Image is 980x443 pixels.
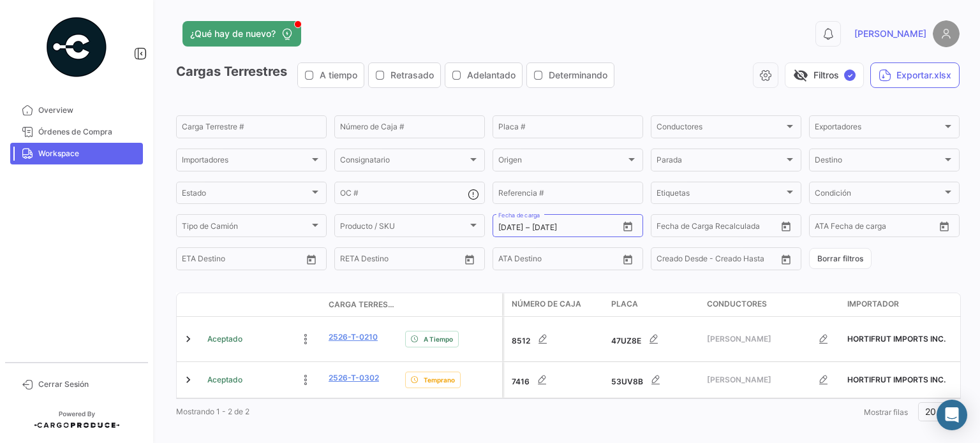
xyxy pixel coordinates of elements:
[182,21,301,47] button: ¿Qué hay de nuevo?
[445,63,522,87] button: Adelantado
[182,157,309,166] span: Importadores
[498,157,626,166] span: Origen
[611,298,638,310] span: Placa
[716,256,774,265] input: Creado Hasta
[854,27,926,40] span: [PERSON_NAME]
[207,333,242,345] span: Aceptado
[38,379,138,390] span: Cerrar Sesión
[214,256,271,265] input: Hasta
[776,250,796,269] button: Open calendar
[176,407,249,416] span: Mostrando 1 - 2 de 2
[707,298,767,310] span: Conductores
[785,62,864,88] button: visibility_offFiltros✓
[10,99,143,121] a: Overview
[657,124,784,133] span: Conductores
[329,331,378,343] a: 2526-T-0210
[400,300,502,310] datatable-header-cell: Delay Status
[870,62,960,88] button: Exportar.xlsx
[45,15,108,79] img: powered-by.png
[182,374,195,386] a: Expand/Collapse Row
[657,191,784,200] span: Etiquetas
[498,256,537,265] input: ATA Desde
[38,148,138,159] span: Workspace
[815,191,942,200] span: Condición
[526,223,530,232] span: –
[707,333,811,345] span: [PERSON_NAME]
[657,157,784,166] span: Parada
[809,248,872,269] button: Borrar filtros
[182,191,309,200] span: Estado
[707,374,811,386] span: [PERSON_NAME]
[512,298,581,310] span: Número de Caja
[504,293,606,316] datatable-header-cell: Número de Caja
[657,223,679,232] input: Desde
[298,63,364,87] button: A tiempo
[532,223,590,232] input: Hasta
[925,406,936,417] span: 20
[320,69,357,82] span: A tiempo
[182,256,205,265] input: Desde
[527,63,614,87] button: Determinando
[847,375,946,384] span: HORTIFRUT IMPORTS INC.
[611,326,697,352] div: 47UZ8E
[38,105,138,116] span: Overview
[424,375,455,385] span: Temprano
[369,63,440,87] button: Retrasado
[815,124,942,133] span: Exportadores
[498,223,523,232] input: Desde
[776,217,796,236] button: Open calendar
[424,334,453,344] span: A Tiempo
[815,223,854,232] input: ATA Desde
[323,294,400,316] datatable-header-cell: Carga Terrestre #
[844,69,856,81] span: ✓
[190,27,276,40] span: ¿Qué hay de nuevo?
[611,367,697,393] div: 53UV8B
[549,69,607,82] span: Determinando
[702,293,842,316] datatable-header-cell: Conductores
[842,293,957,316] datatable-header-cell: Importador
[202,300,323,310] datatable-header-cell: Estado
[864,407,908,417] span: Mostrar filas
[182,333,195,345] a: Expand/Collapse Row
[207,374,242,386] span: Aceptado
[937,400,967,430] div: Abrir Intercom Messenger
[340,256,363,265] input: Desde
[657,256,708,265] input: Creado Desde
[512,326,601,352] div: 8512
[460,250,479,269] button: Open calendar
[467,69,516,82] span: Adelantado
[933,20,960,47] img: placeholder-user.png
[606,293,702,316] datatable-header-cell: Placa
[390,69,434,82] span: Retrasado
[863,223,920,232] input: ATA Hasta
[372,256,429,265] input: Hasta
[512,367,601,393] div: 7416
[176,62,618,88] h3: Cargas Terrestres
[38,126,138,138] span: Órdenes de Compra
[793,68,808,83] span: visibility_off
[618,250,637,269] button: Open calendar
[546,256,604,265] input: ATA Hasta
[10,143,143,164] a: Workspace
[935,217,954,236] button: Open calendar
[329,299,395,310] span: Carga Terrestre #
[618,217,637,236] button: Open calendar
[340,223,468,232] span: Producto / SKU
[340,157,468,166] span: Consignatario
[182,223,309,232] span: Tipo de Camión
[847,334,946,344] span: HORTIFRUT IMPORTS INC.
[815,157,942,166] span: Destino
[688,223,746,232] input: Hasta
[329,372,379,384] a: 2526-T-0302
[10,121,143,143] a: Órdenes de Compra
[302,250,321,269] button: Open calendar
[847,298,899,310] span: Importador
